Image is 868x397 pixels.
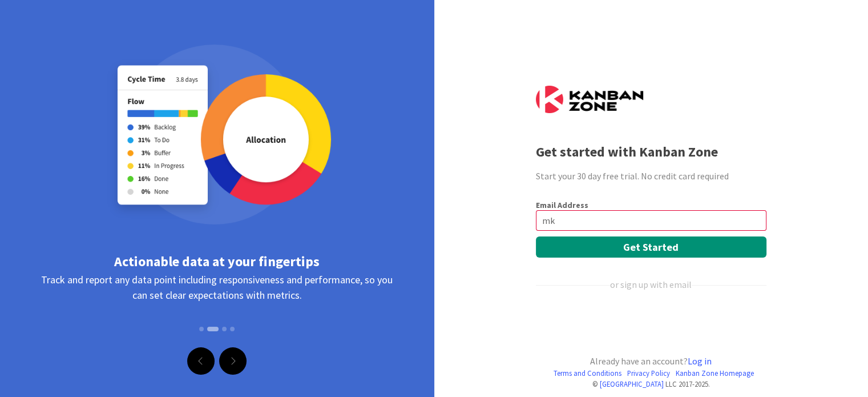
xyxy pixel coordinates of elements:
[40,251,394,272] div: Actionable data at your fingertips
[688,355,712,367] a: Log in
[536,236,766,258] button: Get Started
[610,278,692,291] div: or sign up with email
[536,354,766,368] div: Already have an account?
[536,200,588,210] label: Email Address
[40,272,394,346] div: Track and report any data point including responsiveness and performance, so you can set clear ex...
[536,86,643,113] img: Kanban Zone
[207,327,219,331] button: Slide 2
[199,321,204,337] button: Slide 1
[230,321,235,337] button: Slide 4
[536,379,766,390] div: © LLC 2017- 2025 .
[536,143,718,161] b: Get started with Kanban Zone
[627,368,670,379] a: Privacy Policy
[530,310,770,335] iframe: Sign in with Google Button
[676,368,754,379] a: Kanban Zone Homepage
[222,321,227,337] button: Slide 3
[536,169,766,183] div: Start your 30 day free trial. No credit card required
[600,379,664,388] a: [GEOGRAPHIC_DATA]
[554,368,621,379] a: Terms and Conditions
